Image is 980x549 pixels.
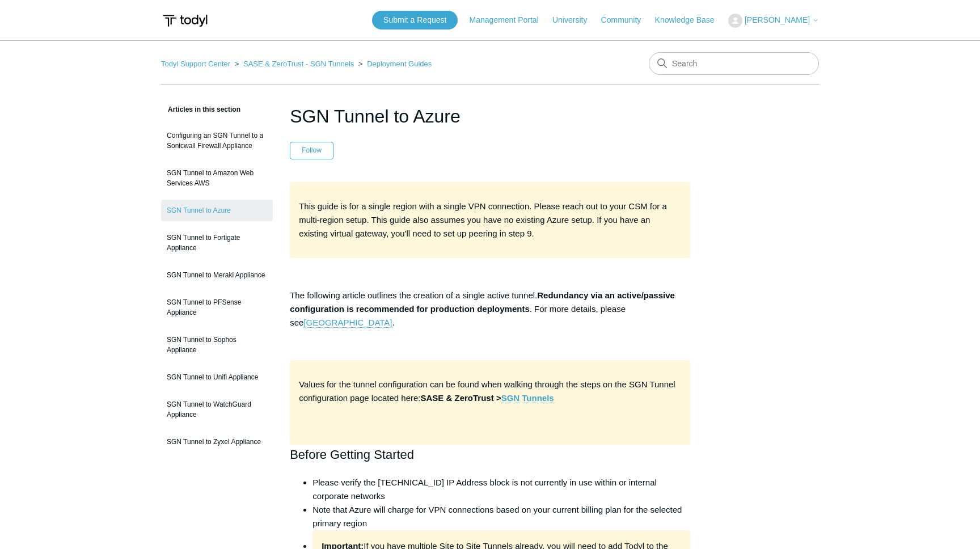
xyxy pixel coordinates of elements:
[552,14,598,26] a: University
[290,290,675,314] strong: Redundancy via an active/passive configuration is recommended for production deployments
[372,11,458,29] a: Submit a Request
[501,393,554,403] a: SGN Tunnels
[356,60,432,68] li: Deployment Guides
[161,329,273,361] a: SGN Tunnel to Sophos Appliance
[728,14,819,28] button: [PERSON_NAME]
[601,14,653,26] a: Community
[161,60,230,68] a: Todyl Support Center
[290,103,690,130] h1: SGN Tunnel to Azure
[243,60,354,68] a: SASE & ZeroTrust - SGN Tunnels
[161,366,273,388] a: SGN Tunnel to Unifi Appliance
[290,445,690,464] h2: Before Getting Started
[299,378,681,405] p: Values for the tunnel configuration can be found when walking through the steps on the SGN Tunnel...
[161,200,273,221] a: SGN Tunnel to Azure
[161,264,273,286] a: SGN Tunnel to Meraki Appliance
[501,393,554,403] strong: SGN Tunnels
[312,476,690,503] li: Please verify the [TECHNICAL_ID] IP Address block is not currently in use within or internal corp...
[421,393,501,403] strong: SASE & ZeroTrust >
[233,60,356,68] li: SASE & ZeroTrust - SGN Tunnels
[161,125,273,157] a: Configuring an SGN Tunnel to a Sonicwall Firewall Appliance
[299,201,667,238] span: This guide is for a single region with a single VPN connection. Please reach out to your CSM for ...
[161,105,240,113] span: Articles in this section
[303,318,392,328] a: [GEOGRAPHIC_DATA]
[470,14,550,26] a: Management Portal
[290,289,690,330] p: The following article outlines the creation of a single active tunnel. . For more details, please...
[745,15,810,24] span: [PERSON_NAME]
[367,60,432,68] a: Deployment Guides
[161,162,273,194] a: SGN Tunnel to Amazon Web Services AWS
[161,227,273,259] a: SGN Tunnel to Fortigate Appliance
[312,503,690,530] li: Note that Azure will charge for VPN connections based on your current billing plan for the select...
[161,292,273,323] a: SGN Tunnel to PFSense Appliance
[655,14,726,26] a: Knowledge Base
[161,394,273,425] a: SGN Tunnel to WatchGuard Appliance
[161,60,233,68] li: Todyl Support Center
[161,10,209,31] img: Todyl Support Center Help Center home page
[161,431,273,453] a: SGN Tunnel to Zyxel Appliance
[649,52,819,75] input: Search
[290,142,333,159] button: Follow Article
